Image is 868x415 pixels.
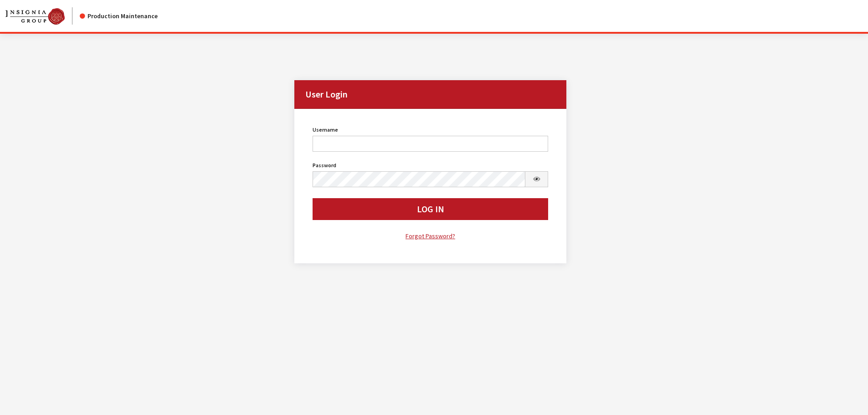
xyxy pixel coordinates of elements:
div: Production Maintenance [80,11,158,21]
label: Password [313,161,336,169]
label: Username [313,126,338,134]
button: Show Password [525,171,549,187]
h2: User Login [294,80,567,109]
a: Forgot Password? [313,231,549,241]
a: Insignia Group logo [5,7,80,25]
button: Log In [313,198,549,220]
img: Catalog Maintenance [5,8,65,25]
